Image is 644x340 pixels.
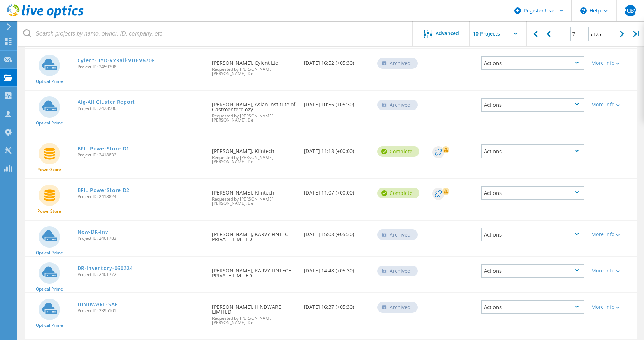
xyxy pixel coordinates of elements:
div: Actions [481,300,585,314]
div: Archived [377,302,418,313]
span: Project ID: 2418824 [78,195,205,199]
span: Optical Prime [36,287,63,291]
div: | [527,21,541,47]
span: Project ID: 2401772 [78,272,205,277]
span: Requested by [PERSON_NAME] [PERSON_NAME], Dell [212,316,297,325]
span: Project ID: 2423506 [78,106,205,111]
span: Optical Prime [36,251,63,255]
a: DR-Inventory-060324 [78,266,133,271]
span: Optical Prime [36,323,63,328]
span: Advanced [436,31,459,36]
span: Requested by [PERSON_NAME] [PERSON_NAME], Dell [212,67,297,76]
div: Complete [377,146,419,157]
div: Actions [481,144,585,158]
a: New-DR-Inv [78,229,108,234]
div: [PERSON_NAME], Cyient Ltd [208,49,300,83]
span: Requested by [PERSON_NAME] [PERSON_NAME], Dell [212,114,297,122]
div: Actions [481,264,585,278]
div: Archived [377,229,418,240]
div: [PERSON_NAME], HINDWARE LIMITED [208,293,300,332]
div: [DATE] 10:56 (+05:30) [300,91,374,114]
svg: \n [580,7,587,14]
span: Project ID: 2395101 [78,309,205,313]
div: [DATE] 11:18 (+00:00) [300,137,374,161]
div: Actions [481,186,585,200]
div: [PERSON_NAME], Kfintech [208,137,300,171]
div: [DATE] 16:37 (+05:30) [300,293,374,317]
span: PowerStore [37,168,61,172]
a: BFIL PowerStore D2 [78,188,130,193]
div: Archived [377,266,418,276]
div: [PERSON_NAME], KARVY FINTECH PRIVATE LIMITED [208,221,300,249]
div: Complete [377,188,419,198]
div: [PERSON_NAME], Kfintech [208,179,300,213]
a: BFIL PowerStore D1 [78,146,130,151]
span: Requested by [PERSON_NAME] [PERSON_NAME], Dell [212,155,297,164]
div: Archived [377,100,418,110]
div: Archived [377,58,418,69]
span: Project ID: 2418832 [78,153,205,157]
span: PowerStore [37,209,61,213]
div: [PERSON_NAME], KARVY FINTECH PRIVATE LIMITED [208,257,300,285]
div: [PERSON_NAME], Asian Institute of Gastroenterology [208,91,300,129]
div: More Info [591,60,633,65]
div: More Info [591,268,633,273]
input: Search projects by name, owner, ID, company, etc [18,21,413,46]
div: Actions [481,98,585,112]
div: More Info [591,232,633,237]
a: Aig-All Cluster Report [78,100,135,105]
a: HINDWARE-SAP [78,302,118,307]
div: Actions [481,228,585,241]
span: Project ID: 2459398 [78,65,205,69]
div: [DATE] 16:52 (+05:30) [300,49,374,73]
span: Project ID: 2401783 [78,236,205,240]
div: More Info [591,304,633,309]
div: | [629,21,644,47]
div: [DATE] 15:08 (+05:30) [300,221,374,244]
div: Actions [481,56,585,70]
span: PCBV [623,8,638,14]
a: Live Optics Dashboard [7,15,84,20]
div: [DATE] 14:48 (+05:30) [300,257,374,280]
span: Requested by [PERSON_NAME] [PERSON_NAME], Dell [212,197,297,206]
span: of 25 [591,31,601,37]
div: [DATE] 11:07 (+00:00) [300,179,374,202]
span: Optical Prime [36,79,63,84]
div: More Info [591,102,633,107]
a: Cyient-HYD-VxRail-VDI-V670F [78,58,155,63]
span: Optical Prime [36,121,63,125]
